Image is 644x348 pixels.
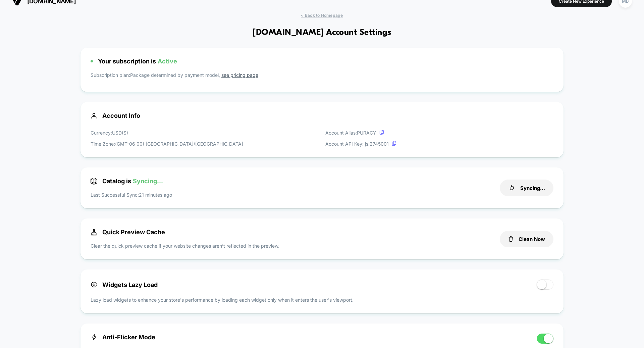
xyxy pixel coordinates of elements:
span: < Back to Homepage [301,13,343,18]
span: Anti-Flicker Mode [91,334,155,341]
button: Syncing... [500,180,553,196]
p: Lazy load widgets to enhance your store's performance by loading each widget only when it enters ... [91,296,553,303]
p: Time Zone: (GMT-06:00) [GEOGRAPHIC_DATA]/[GEOGRAPHIC_DATA] [91,140,243,147]
span: Quick Preview Cache [91,229,165,236]
p: Last Successful Sync: 21 minutes ago [91,191,172,198]
p: Account Alias: PURACY [325,129,396,136]
span: Account Info [91,112,553,119]
p: Clear the quick preview cache if your website changes aren’t reflected in the preview. [91,242,279,249]
span: Widgets Lazy Load [91,281,158,288]
p: Subscription plan: Package determined by payment model, [91,71,553,82]
a: see pricing page [221,72,258,78]
span: Active [158,58,177,65]
p: Account API Key: js. 2745001 [325,140,396,147]
h1: [DOMAIN_NAME] Account Settings [253,28,391,38]
p: Currency: USD ( $ ) [91,129,243,136]
span: Syncing... [133,178,163,185]
button: Clean Now [500,231,553,247]
span: Catalog is [91,178,163,185]
span: Your subscription is [98,58,177,65]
